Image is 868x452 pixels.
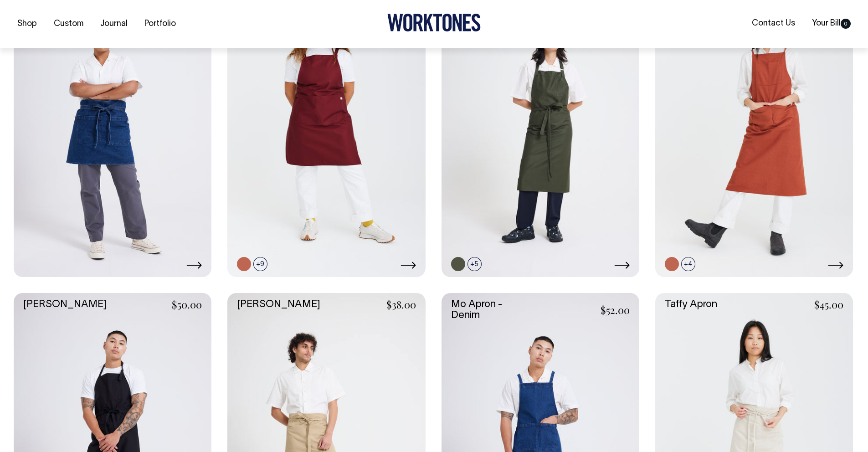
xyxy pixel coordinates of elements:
[141,16,180,31] a: Portfolio
[50,16,87,31] a: Custom
[748,16,799,31] a: Contact Us
[97,16,131,31] a: Journal
[681,257,695,271] span: +4
[841,19,851,29] span: 0
[467,257,482,271] span: +5
[808,16,854,31] a: Your Bill0
[14,16,41,31] a: Shop
[253,257,267,271] span: +9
